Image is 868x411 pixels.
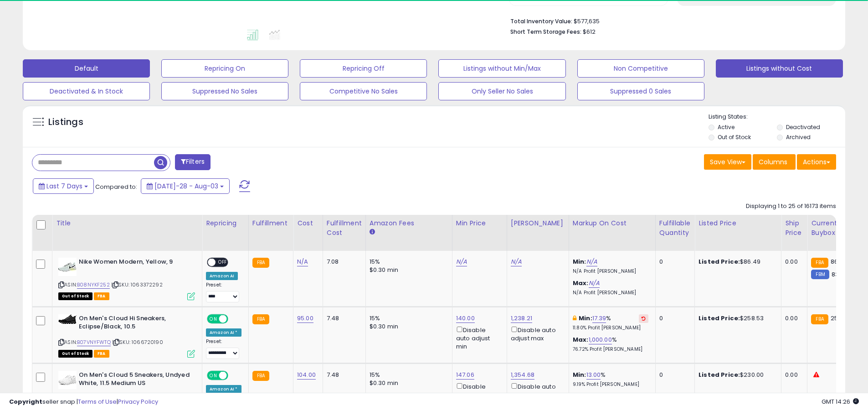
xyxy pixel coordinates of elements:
[583,27,596,36] span: $612
[699,314,774,323] div: $258.53
[300,59,427,78] button: Repricing Off
[456,257,467,266] a: N/A
[831,314,851,323] span: 258.54
[327,314,359,323] div: 7.48
[573,346,648,353] p: 76.72% Profit [PERSON_NAME]
[206,282,241,302] div: Preset:
[118,397,158,406] a: Privacy Policy
[573,314,648,331] div: %
[58,292,92,300] span: All listings that are currently out of stock and unavailable for purchase on Amazon
[511,370,534,380] a: 1,354.68
[112,338,163,346] span: | SKU: 1066720190
[78,397,117,406] a: Terms of Use
[699,257,740,266] b: Listed Price:
[785,314,800,323] div: 0.00
[23,82,150,100] button: Deactivated & In Stock
[46,182,82,191] span: Last 7 Days
[785,371,800,379] div: 0.00
[33,178,94,194] button: Last 7 Days
[573,381,648,388] p: 9.19% Profit [PERSON_NAME]
[573,336,648,353] div: %
[370,323,445,331] div: $0.30 min
[370,266,445,274] div: $0.30 min
[48,116,83,129] h5: Listings
[699,314,740,323] b: Listed Price:
[297,314,313,323] a: 95.00
[511,219,565,228] div: [PERSON_NAME]
[297,219,319,228] div: Cost
[511,381,562,399] div: Disable auto adjust max
[58,258,195,299] div: ASIN:
[77,338,111,346] a: B07VNYFWTQ
[589,335,612,344] a: 1,000.00
[573,325,648,331] p: 11.80% Profit [PERSON_NAME]
[716,59,843,78] button: Listings without Cost
[573,268,648,275] p: N/A Profit [PERSON_NAME]
[704,154,751,170] button: Save View
[9,398,158,406] div: seller snap | |
[832,270,848,279] span: 83.99
[456,325,500,351] div: Disable auto adjust min
[797,154,836,170] button: Actions
[659,314,688,323] div: 0
[592,314,606,323] a: 17.39
[709,113,845,121] p: Listing States:
[58,314,77,324] img: 31N5h6tqrXL._SL40_.jpg
[111,281,163,288] span: | SKU: 1063372292
[327,371,359,379] div: 7.48
[456,381,500,408] div: Disable auto adjust min
[9,397,42,406] strong: Copyright
[718,123,734,131] label: Active
[161,82,288,100] button: Suppressed No Sales
[327,258,359,266] div: 7.08
[370,379,445,387] div: $0.30 min
[58,258,77,276] img: 31CC61uqCSL._SL40_.jpg
[699,258,774,266] div: $86.49
[154,182,218,191] span: [DATE]-28 - Aug-03
[456,314,475,323] a: 140.00
[577,82,704,100] button: Suppressed 0 Sales
[573,335,589,344] b: Max:
[586,370,601,380] a: 13.00
[573,290,648,296] p: N/A Profit [PERSON_NAME]
[79,371,190,390] b: On Men's Cloud 5 Sneakers, Undyed White, 11.5 Medium US
[56,219,198,228] div: Title
[95,182,137,191] span: Compared to:
[208,315,219,323] span: ON
[573,279,589,287] b: Max:
[297,370,316,380] a: 104.00
[252,258,269,268] small: FBA
[511,257,522,266] a: N/A
[58,371,77,389] img: 41GjY5TvQ3L._SL40_.jpg
[370,258,445,266] div: 15%
[511,325,562,343] div: Disable auto adjust max
[579,314,592,323] b: Min:
[831,257,847,266] span: 86.49
[370,371,445,379] div: 15%
[77,281,110,289] a: B08NYKF252
[786,123,820,131] label: Deactivated
[785,258,800,266] div: 0.00
[206,219,245,228] div: Repricing
[23,59,150,78] button: Default
[206,338,241,359] div: Preset:
[811,270,829,279] small: FBM
[94,350,109,358] span: FBA
[510,17,572,25] b: Total Inventory Value:
[659,258,688,266] div: 0
[785,219,803,238] div: Ship Price
[573,370,586,379] b: Min:
[699,219,777,228] div: Listed Price
[79,314,190,333] b: On Men's Cloud Hi Sneakers, Eclipse/Black, 10.5
[573,371,648,388] div: %
[227,315,241,323] span: OFF
[786,133,811,141] label: Archived
[216,259,230,266] span: OFF
[58,350,92,358] span: All listings that are currently out of stock and unavailable for purchase on Amazon
[510,28,581,36] b: Short Term Storage Fees:
[573,219,652,228] div: Markup on Cost
[79,258,190,269] b: Nike Women Modern, Yellow, 9
[759,157,787,166] span: Columns
[569,215,655,251] th: The percentage added to the cost of goods (COGS) that forms the calculator for Min & Max prices.
[94,292,109,300] span: FBA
